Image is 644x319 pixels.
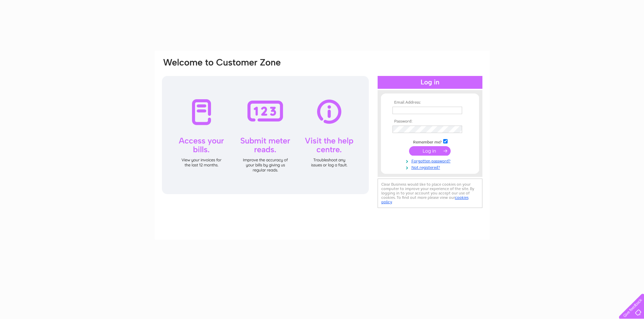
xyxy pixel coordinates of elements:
[391,119,469,124] th: Password:
[391,100,469,105] th: Email Address:
[392,157,469,164] a: Forgotten password?
[381,195,469,204] a: cookies policy
[409,146,451,156] input: Submit
[392,164,469,170] a: Not registered?
[391,138,469,145] td: Remember me?
[378,179,482,208] div: Clear Business would like to place cookies on your computer to improve your experience of the sit...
